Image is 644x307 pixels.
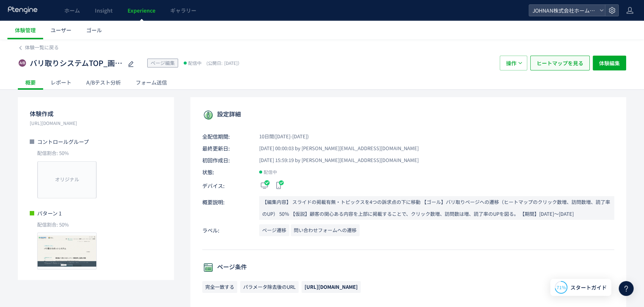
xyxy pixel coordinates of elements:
[202,262,614,274] p: ページ条件
[202,168,251,176] span: 状態:
[128,75,174,90] div: フォーム送信
[37,138,89,145] span: コントロールグループ
[557,284,566,290] span: 71%
[202,281,237,293] span: 完全一致する
[43,75,79,90] div: レポート
[37,209,62,217] span: パターン 1
[202,156,251,164] span: 初回作成日:
[291,224,360,236] span: 問い合わせフォームへの遷移
[240,281,299,293] span: パラメータ除去後のURL
[206,60,222,66] span: (公開日:
[38,233,96,269] img: 4aba3cfc2e3c716b538b74fe3f71b9021755230075903.jpeg
[38,161,96,198] div: オリジナル
[202,133,251,140] span: 全配信期間:
[305,283,358,290] span: [URL][DOMAIN_NAME]
[170,7,196,14] span: ギャラリー
[259,224,289,236] span: ページ遷移
[264,168,277,176] span: 配信中
[188,59,202,67] span: 配信中
[500,56,527,70] button: 操作
[202,196,251,208] span: 概要説明:
[86,26,102,34] span: ゴール
[15,26,36,34] span: 体験管理
[205,60,242,66] span: [DATE]）
[95,7,113,14] span: Insight
[537,56,583,70] span: ヒートマップを見る
[302,281,361,293] span: https://www.johnan.com/product/robot/deburring/
[30,221,162,228] p: 配信割合: 50%
[530,56,590,70] button: ヒートマップを見る
[593,56,626,70] button: 体験編集
[18,75,43,90] div: 概要
[30,119,162,127] p: https://www.johnan.com/product/robot/deburring/
[202,145,251,152] span: 最終更新日:
[30,58,123,69] span: バリ取りシステムTOP_画像有無_表示比較
[599,56,620,70] span: 体験編集
[25,44,59,51] span: 体験一覧に戻る
[570,284,607,291] span: スタートガイド
[251,133,309,140] span: 10日間([DATE]-[DATE])
[259,196,614,220] p: 【編集内容】 スライドの掲載有無・トピックスを4つの訴求点の下に移動 【ゴール】バリ取りページへの遷移（ヒートマップのクリック数増、訪問数増、読了率のUP） 50％ 【仮説】顧客の関心ある内容を...
[51,26,71,34] span: ユーザー
[30,150,162,157] p: 配信割合: 50%
[251,157,419,164] span: [DATE] 15:59:19 by [PERSON_NAME][EMAIL_ADDRESS][DOMAIN_NAME]
[64,7,80,14] span: ホーム
[530,5,596,16] span: JOHNAN株式会社ホームページ
[30,108,162,119] p: 体験作成
[506,56,516,70] span: 操作
[128,7,155,14] span: Experience
[202,109,614,121] p: 設定詳細
[202,224,251,236] span: ラベル:
[151,59,175,66] span: ページ編集
[251,145,419,152] span: [DATE] 00:00:03 by [PERSON_NAME][EMAIL_ADDRESS][DOMAIN_NAME]
[202,182,251,189] span: デバイス:
[79,75,128,90] div: A/Bテスト分析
